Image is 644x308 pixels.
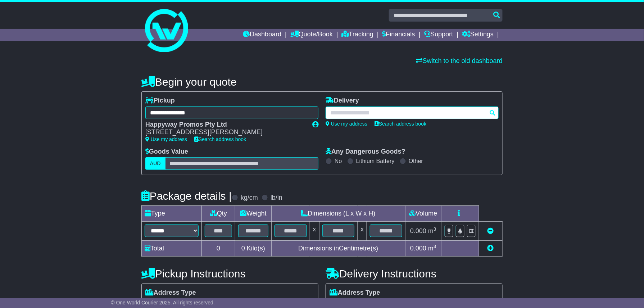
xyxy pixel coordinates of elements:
h4: Package details | [141,190,232,202]
div: Happyway Promos Pty Ltd [145,121,305,129]
span: m [428,227,436,235]
a: Switch to the old dashboard [416,57,503,64]
a: Search address book [375,121,426,127]
label: Other [409,158,423,164]
a: Remove this item [487,227,494,235]
sup: 3 [434,226,436,232]
a: Quote/Book [290,29,333,41]
a: Support [424,29,453,41]
a: Use my address [326,121,367,127]
label: Address Type [330,289,380,297]
a: Use my address [145,136,187,142]
label: lb/in [271,194,282,202]
td: x [358,222,367,241]
span: © One World Courier 2025. All rights reserved. [111,300,215,305]
a: Tracking [342,29,373,41]
td: Weight [235,206,272,222]
td: Kilo(s) [235,240,272,256]
label: kg/cm [241,194,258,202]
a: Financials [382,29,415,41]
label: AUD [145,157,165,170]
label: Delivery [326,97,359,105]
sup: 3 [434,244,436,249]
td: Total [142,240,202,256]
td: Qty [202,206,235,222]
label: Pickup [145,97,175,105]
td: Dimensions in Centimetre(s) [271,240,405,256]
label: No [335,158,342,164]
label: Lithium Battery [356,158,395,164]
td: x [310,222,319,241]
td: 0 [202,240,235,256]
td: Dimensions (L x W x H) [271,206,405,222]
h4: Pickup Instructions [141,268,318,280]
h4: Delivery Instructions [326,268,503,280]
a: Add new item [487,245,494,252]
span: 0.000 [410,245,426,252]
label: Any Dangerous Goods? [326,148,405,156]
typeahead: Please provide city [326,107,499,119]
td: Volume [405,206,441,222]
span: 0 [241,245,245,252]
label: Goods Value [145,148,188,156]
span: m [428,245,436,252]
td: Type [142,206,202,222]
a: Search address book [194,136,246,142]
span: 0.000 [410,227,426,235]
label: Address Type [145,289,196,297]
a: Settings [462,29,494,41]
h4: Begin your quote [141,76,503,88]
a: Dashboard [243,29,281,41]
div: [STREET_ADDRESS][PERSON_NAME] [145,128,305,136]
